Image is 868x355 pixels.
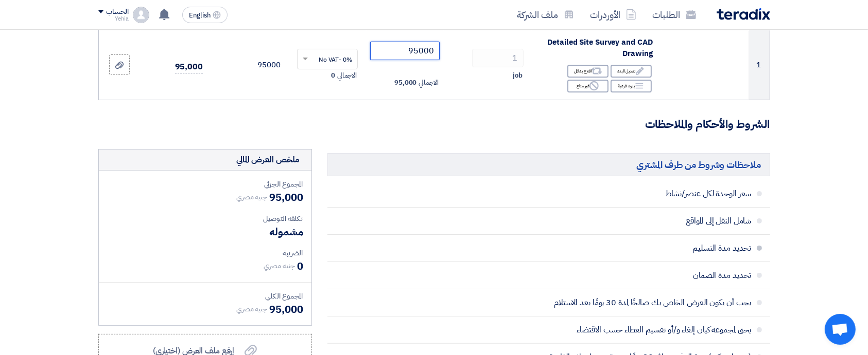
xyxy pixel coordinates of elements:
[513,70,523,81] span: job
[547,36,652,60] span: Detailed Site Survey and CAD Drawing
[419,78,438,88] span: الاجمالي
[370,42,440,60] input: أدخل سعر الوحدة
[269,190,303,205] span: 95,000
[264,260,294,271] span: جنيه مصري
[107,179,303,190] div: المجموع الجزئي
[98,16,129,22] div: Yehia
[413,243,752,253] span: تحديد مدة التسليم
[175,61,203,73] span: 95,000
[182,7,228,23] button: English
[394,78,416,88] span: 95,000
[567,80,609,92] div: غير متاح
[645,3,704,27] a: الطلبات
[236,192,267,202] span: جنيه مصري
[107,8,129,16] div: الحساب
[107,291,303,302] div: المجموع الكلي
[413,270,752,281] span: تحديد مدة الضمان
[567,65,609,78] div: اقترح بدائل
[331,70,335,81] span: 0
[297,258,303,274] span: 0
[413,189,752,199] span: سعر الوحدة لكل عنصر/نشاط
[611,80,652,92] div: بنود فرعية
[472,49,524,67] input: RFQ_STEP1.ITEMS.2.AMOUNT_TITLE
[189,12,211,19] span: English
[611,65,652,78] div: تعديل البند
[269,224,303,239] span: مشموله
[327,153,770,176] h5: ملاحظات وشروط من طرف المشتري
[337,70,357,81] span: الاجمالي
[749,30,769,100] td: 1
[236,304,267,314] span: جنيه مصري
[133,7,149,23] img: profile_test.png
[269,302,303,317] span: 95,000
[413,297,752,308] span: يجب أن يكون العرض الخاص بك صالحًا لمدة 30 يومًا بعد الاستلام
[98,117,770,133] h3: الشروط والأحكام والملاحظات
[413,325,752,335] span: يحق لمجموعة كيان إلغاء و/أو تقسيم العطاء حسب الاقتضاء
[825,314,856,345] div: Open chat
[107,213,303,224] div: تكلفه التوصيل
[582,3,645,27] a: الأوردرات
[717,8,770,20] img: Teradix logo
[107,248,303,258] div: الضريبة
[509,3,582,27] a: ملف الشركة
[211,30,289,100] td: 95000
[236,154,299,166] div: ملخص العرض المالي
[413,216,752,226] span: شامل النقل إلى المواقع
[297,49,358,69] ng-select: VAT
